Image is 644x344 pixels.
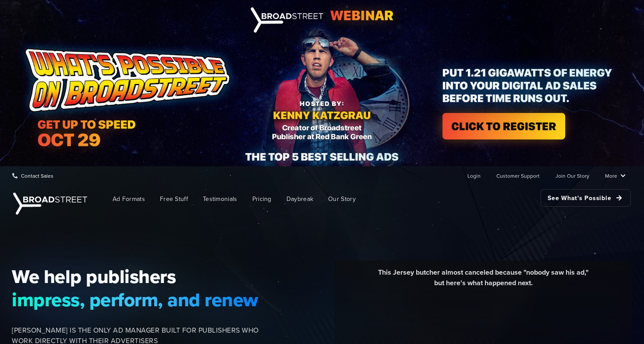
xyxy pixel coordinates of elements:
[196,189,244,209] a: Testimonials
[556,167,589,184] a: Join Our Story
[203,194,237,204] span: Testimonials
[541,189,631,207] a: See What's Possible
[322,189,362,209] a: Our Story
[246,189,278,209] a: Pricing
[12,288,259,311] span: impress, perform, and renew
[13,193,87,215] img: Broadstreet | The Ad Manager for Small Publishers
[160,194,188,204] span: Free Stuff
[287,194,313,204] span: Daybreak
[106,189,152,209] a: Ad Formats
[153,189,195,209] a: Free Stuff
[341,267,626,295] div: This Jersey butcher almost canceled because "nobody saw his ad," but here's what happened next.
[252,194,272,204] span: Pricing
[280,189,320,209] a: Daybreak
[12,265,259,288] span: We help publishers
[92,185,631,213] nav: Main
[12,167,53,184] a: Contact Sales
[605,167,626,184] a: More
[113,194,145,204] span: Ad Formats
[467,167,481,184] a: Login
[496,167,540,184] a: Customer Support
[328,194,356,204] span: Our Story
